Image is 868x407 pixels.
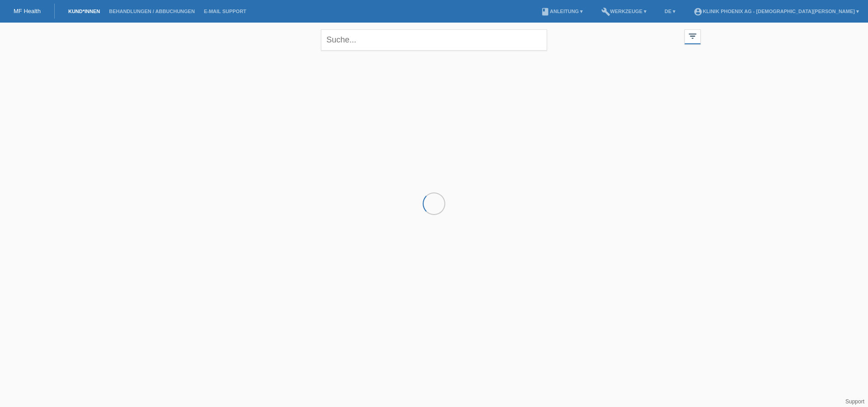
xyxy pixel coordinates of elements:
a: Kund*innen [64,9,104,14]
a: Behandlungen / Abbuchungen [104,9,199,14]
i: account_circle [693,7,703,16]
a: E-Mail Support [199,9,251,14]
i: build [601,7,610,16]
a: bookAnleitung ▾ [536,9,587,14]
a: account_circleKlinik Phoenix AG - [DEMOGRAPHIC_DATA][PERSON_NAME] ▾ [689,9,863,14]
a: DE ▾ [660,9,680,14]
a: Support [845,398,864,405]
a: MF Health [14,8,41,14]
a: buildWerkzeuge ▾ [597,9,651,14]
i: filter_list [688,31,698,41]
i: book [541,7,550,16]
input: Suche... [321,29,547,51]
